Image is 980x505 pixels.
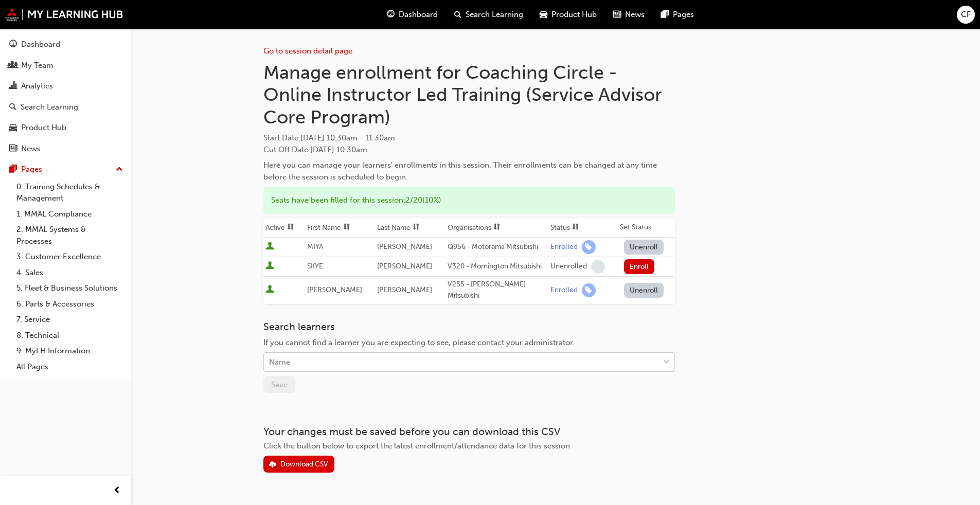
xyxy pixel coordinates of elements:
div: News [21,143,41,155]
div: Enrolled [550,285,578,295]
span: sorting-icon [413,223,420,232]
span: [DATE] 10:30am - 11:30am [300,133,395,142]
button: Save [263,376,295,393]
span: learningRecordVerb_ENROLL-icon [582,283,596,297]
span: User is active [265,285,274,295]
a: Product Hub [4,118,127,137]
span: [PERSON_NAME] [377,242,432,251]
div: Enrolled [550,242,578,252]
a: My Team [4,56,127,75]
span: chart-icon [9,82,17,91]
span: learningRecordVerb_ENROLL-icon [582,240,596,254]
span: sorting-icon [343,223,350,232]
span: User is active [265,242,274,252]
th: Toggle SortBy [375,218,445,238]
a: All Pages [12,359,127,375]
a: 0. Training Schedules & Management [12,179,127,206]
span: CF [961,9,971,21]
span: car-icon [9,123,17,133]
th: Toggle SortBy [446,218,548,238]
a: Search Learning [4,98,127,117]
span: News [625,9,645,21]
span: Search Learning [466,9,523,21]
span: search-icon [9,103,16,112]
div: Seats have been filled for this session : 2 / 20 ( 10% ) [263,187,675,214]
span: Save [271,380,288,389]
a: pages-iconPages [653,4,702,25]
a: news-iconNews [605,4,653,25]
span: If you cannot find a learner you are expecting to see, please contact your administrator. [263,338,575,347]
div: Unenrolled [550,262,587,272]
span: people-icon [9,61,17,70]
span: Pages [673,9,694,21]
h3: Your changes must be saved before you can download this CSV [263,426,675,438]
div: Download CSV [280,460,328,468]
span: guage-icon [9,40,17,49]
a: 4. Sales [12,265,127,281]
span: sorting-icon [493,223,501,232]
span: sorting-icon [572,223,579,232]
div: V320 - Mornington Mitsubishi [448,261,546,273]
span: guage-icon [387,8,395,21]
a: Dashboard [4,35,127,54]
span: [PERSON_NAME] [377,285,432,294]
div: Q956 - Motorama Mitsubishi [448,241,546,253]
div: Here you can manage your learners' enrollments in this session. Their enrollments can be changed ... [263,159,675,183]
span: [PERSON_NAME] [307,285,362,294]
button: Pages [4,160,127,179]
a: 5. Fleet & Business Solutions [12,280,127,296]
span: learningRecordVerb_NONE-icon [591,260,605,274]
th: Toggle SortBy [548,218,618,238]
button: Download CSV [263,456,334,473]
div: My Team [21,60,54,71]
th: Toggle SortBy [305,218,375,238]
span: User is active [265,261,274,272]
span: news-icon [613,8,621,21]
div: Product Hub [21,122,66,134]
div: Analytics [21,80,53,92]
span: sorting-icon [287,223,294,232]
span: Dashboard [399,9,438,21]
th: Set Status [618,218,675,238]
span: pages-icon [9,165,17,174]
a: Analytics [4,77,127,96]
button: Unenroll [624,240,664,255]
span: MIYA [307,242,323,251]
span: Start Date : [263,132,675,144]
a: 3. Customer Excellence [12,249,127,265]
a: 9. MyLH Information [12,343,127,359]
a: 6. Parts & Accessories [12,296,127,312]
a: guage-iconDashboard [379,4,446,25]
h3: Search learners [263,321,675,333]
div: V255 - [PERSON_NAME] Mitsubishi [448,279,546,302]
span: prev-icon [113,484,121,497]
a: 1. MMAL Compliance [12,206,127,222]
img: mmal [5,8,123,21]
a: Go to session detail page [263,46,352,56]
span: SKYE [307,262,323,270]
button: CF [957,6,975,24]
a: 2. MMAL Systems & Processes [12,222,127,249]
a: 7. Service [12,312,127,328]
a: News [4,139,127,158]
a: search-iconSearch Learning [446,4,531,25]
span: pages-icon [661,8,669,21]
span: down-icon [663,356,670,369]
a: 8. Technical [12,328,127,344]
span: car-icon [540,8,547,21]
button: Unenroll [624,283,664,298]
div: Name [269,356,290,368]
button: Enroll [624,259,655,274]
button: DashboardMy TeamAnalyticsSearch LearningProduct HubNews [4,33,127,160]
span: [PERSON_NAME] [377,262,432,270]
div: Pages [21,164,42,175]
span: up-icon [116,163,123,176]
div: Dashboard [21,39,60,50]
span: Product Hub [551,9,597,21]
span: Click the button below to export the latest enrollment/attendance data for this session [263,441,570,450]
span: download-icon [269,461,276,470]
th: Toggle SortBy [263,218,305,238]
h1: Manage enrollment for Coaching Circle - Online Instructor Led Training (Service Advisor Core Prog... [263,61,675,129]
span: news-icon [9,145,17,154]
